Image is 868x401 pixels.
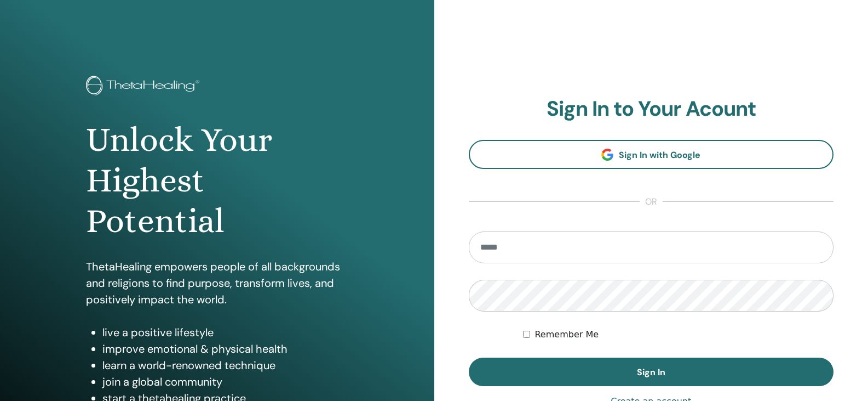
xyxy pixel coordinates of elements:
[640,195,663,208] span: or
[637,366,665,378] span: Sign In
[469,97,834,122] h2: Sign In to Your Acount
[86,120,348,242] h1: Unlock Your Highest Potential
[469,140,834,169] a: Sign In with Google
[619,149,700,161] span: Sign In with Google
[102,324,348,341] li: live a positive lifestyle
[534,328,599,341] label: Remember Me
[523,328,833,341] div: Keep me authenticated indefinitely or until I manually logout
[102,357,348,374] li: learn a world-renowned technique
[102,341,348,357] li: improve emotional & physical health
[469,358,834,386] button: Sign In
[86,258,348,308] p: ThetaHealing empowers people of all backgrounds and religions to find purpose, transform lives, a...
[102,374,348,390] li: join a global community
